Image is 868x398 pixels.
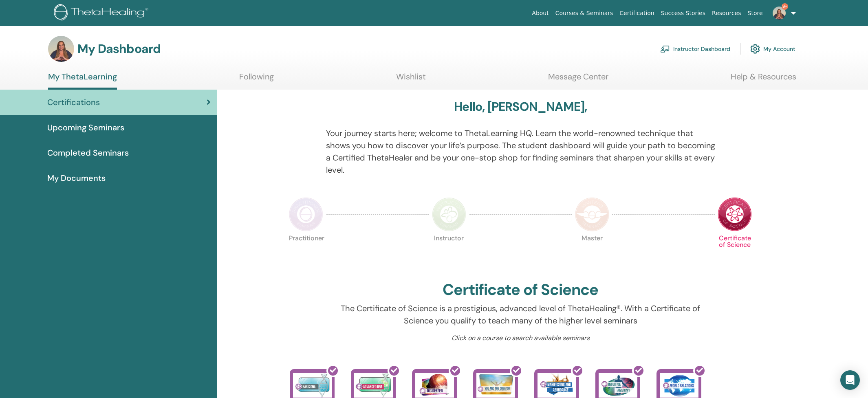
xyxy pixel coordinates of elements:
img: Instructor [432,197,466,231]
img: cog.svg [750,42,760,56]
a: Certification [616,6,657,21]
a: Instructor Dashboard [660,40,730,58]
img: Basic DNA [293,373,332,398]
a: Courses & Seminars [552,6,617,21]
p: Master [575,235,609,269]
h3: Hello, [PERSON_NAME], [454,99,587,114]
img: Dig Deeper [415,373,454,398]
span: Upcoming Seminars [47,121,124,134]
img: Intuitive Anatomy [599,373,637,398]
a: Store [745,6,766,21]
a: My Account [750,40,795,58]
img: Practitioner [289,197,323,231]
img: World Relations [660,373,698,398]
img: Certificate of Science [718,197,752,231]
span: My Documents [47,172,106,184]
a: Wishlist [396,72,426,88]
p: Click on a course to search available seminars [326,333,715,343]
div: Open Intercom Messenger [840,370,860,390]
a: Help & Resources [731,72,796,88]
a: Following [239,72,274,88]
a: About [529,6,552,21]
img: Manifesting and Abundance [538,373,576,398]
h2: Certificate of Science [443,281,598,299]
img: logo.png [54,4,151,22]
p: Certificate of Science [718,235,752,269]
img: You and the Creator [476,373,515,396]
p: The Certificate of Science is a prestigious, advanced level of ThetaHealing®. With a Certificate ... [326,302,715,327]
p: Instructor [432,235,466,269]
span: Completed Seminars [47,147,129,159]
span: Certifications [47,96,100,108]
p: Practitioner [289,235,323,269]
p: Your journey starts here; welcome to ThetaLearning HQ. Learn the world-renowned technique that sh... [326,127,715,176]
a: My ThetaLearning [48,72,117,90]
a: Message Center [548,72,608,88]
img: Advanced DNA [354,373,393,398]
img: chalkboard-teacher.svg [660,45,670,53]
img: default.jpg [48,36,74,62]
h3: My Dashboard [77,42,161,56]
a: Success Stories [658,6,709,21]
a: Resources [709,6,745,21]
img: default.jpg [773,7,786,20]
span: 9+ [782,3,788,10]
img: Master [575,197,609,231]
